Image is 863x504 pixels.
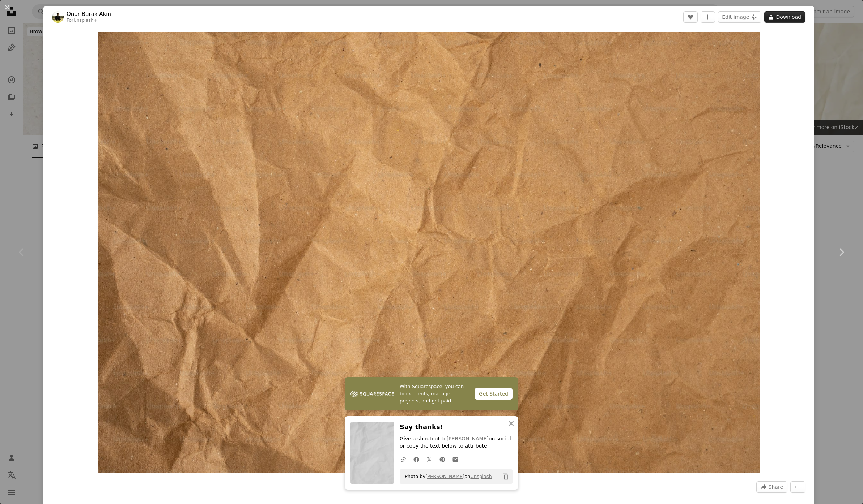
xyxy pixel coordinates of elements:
[52,11,64,23] img: Go to Onur Burak Akın's profile
[790,481,805,493] button: More Actions
[401,471,492,482] span: Photo by on
[345,377,518,410] a: With Squarespace, you can book clients, manage projects, and get paid.Get Started
[400,422,513,432] h3: Say thanks!
[683,11,698,23] button: Like
[764,11,805,23] button: Download
[410,452,423,466] a: Share on Facebook
[769,482,783,492] span: Share
[425,474,464,479] a: [PERSON_NAME]
[447,436,489,441] a: [PERSON_NAME]
[436,452,449,466] a: Share on Pinterest
[350,388,394,399] img: file-1747939142011-51e5cc87e3c9
[756,481,787,493] button: Share this image
[400,435,513,450] p: Give a shoutout to on social or copy the text below to attribute.
[67,10,111,18] a: Onur Burak Akın
[67,18,111,23] div: For
[499,470,512,483] button: Copy to clipboard
[449,452,462,466] a: Share over email
[475,388,513,400] div: Get Started
[820,217,863,287] a: Next
[423,452,436,466] a: Share on Twitter
[470,474,492,479] a: Unsplash
[73,18,97,23] a: Unsplash+
[701,11,715,23] button: Add to Collection
[98,32,760,473] button: Zoom in on this image
[718,11,761,23] button: Edit image
[400,383,469,405] span: With Squarespace, you can book clients, manage projects, and get paid.
[98,32,760,473] img: A close up of a piece of brown paper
